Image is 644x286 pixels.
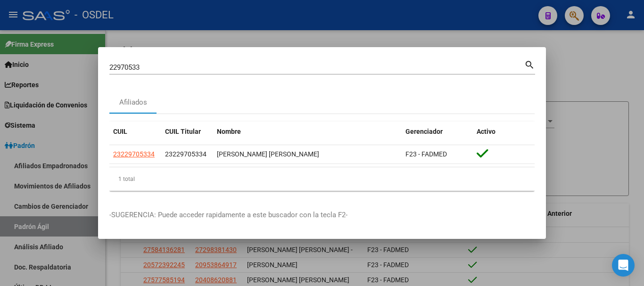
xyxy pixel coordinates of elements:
[109,122,161,142] datatable-header-cell: CUIL
[165,128,201,135] span: CUIL Titular
[524,58,535,70] mat-icon: search
[109,167,535,191] div: 1 total
[119,97,147,108] div: Afiliados
[161,122,213,142] datatable-header-cell: CUIL Titular
[612,254,635,277] div: Open Intercom Messenger
[113,128,127,135] span: CUIL
[109,210,535,221] p: -SUGERENCIA: Puede acceder rapidamente a este buscador con la tecla F2-
[473,122,535,142] datatable-header-cell: Activo
[405,150,447,158] span: F23 - FADMED
[477,128,495,135] span: Activo
[402,122,473,142] datatable-header-cell: Gerenciador
[213,122,402,142] datatable-header-cell: Nombre
[113,150,155,158] span: 23229705334
[217,149,398,160] div: [PERSON_NAME] [PERSON_NAME]
[165,150,206,158] span: 23229705334
[217,128,241,135] span: Nombre
[405,128,443,135] span: Gerenciador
